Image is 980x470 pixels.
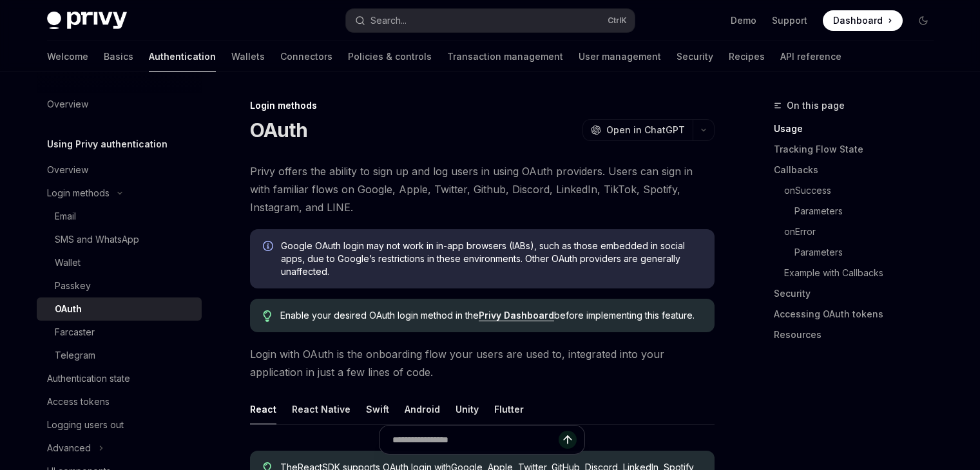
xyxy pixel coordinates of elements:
[784,263,944,283] a: Example with Callbacks
[729,41,765,72] a: Recipes
[250,394,276,424] button: React
[37,367,202,390] a: Authentication state
[55,278,91,294] div: Passkey
[582,119,693,141] button: Open in ChatGPT
[787,98,845,113] span: On this page
[774,283,944,304] a: Security
[608,15,627,26] span: Ctrl K
[263,310,272,322] svg: Tip
[104,41,133,72] a: Basics
[37,297,202,321] a: OAuth
[784,180,944,201] a: onSuccess
[281,240,702,278] span: Google OAuth login may not work in in-app browsers (IABs), such as those embedded in social apps,...
[47,440,91,456] div: Advanced
[37,413,202,437] a: Logging users out
[37,321,202,344] a: Farcaster
[405,394,440,424] button: Android
[370,13,407,28] div: Search...
[55,209,76,224] div: Email
[37,274,202,297] a: Passkey
[780,41,841,72] a: API reference
[55,255,81,270] div: Wallet
[37,93,202,116] a: Overview
[494,394,524,424] button: Flutter
[774,160,944,180] a: Callbacks
[774,118,944,139] a: Usage
[913,10,934,31] button: Toggle dark mode
[55,301,82,317] div: OAuth
[37,205,202,228] a: Email
[250,162,715,216] span: Privy offers the ability to sign up and log users in using OAuth providers. Users can sign in wit...
[47,417,124,433] div: Logging users out
[447,41,563,72] a: Transaction management
[774,139,944,160] a: Tracking Flow State
[774,304,944,324] a: Accessing OAuth tokens
[677,41,713,72] a: Security
[559,431,577,449] button: Send message
[456,394,479,424] button: Unity
[263,241,276,254] svg: Info
[366,394,389,424] button: Swift
[37,390,202,413] a: Access tokens
[47,12,127,30] img: dark logo
[348,41,432,72] a: Policies & controls
[794,242,944,263] a: Parameters
[280,309,701,322] span: Enable your desired OAuth login method in the before implementing this feature.
[774,324,944,345] a: Resources
[250,99,715,112] div: Login methods
[579,41,661,72] a: User management
[47,185,110,201] div: Login methods
[37,251,202,274] a: Wallet
[55,232,139,247] div: SMS and WhatsApp
[772,14,807,27] a: Support
[37,158,202,182] a: Overview
[794,201,944,221] a: Parameters
[47,162,88,178] div: Overview
[55,348,95,363] div: Telegram
[47,41,88,72] a: Welcome
[606,124,685,136] span: Open in ChatGPT
[47,97,88,112] div: Overview
[250,345,715,381] span: Login with OAuth is the onboarding flow your users are used to, integrated into your application ...
[47,136,168,152] h5: Using Privy authentication
[47,394,110,409] div: Access tokens
[833,14,883,27] span: Dashboard
[55,324,95,340] div: Farcaster
[346,9,635,32] button: Search...CtrlK
[823,10,903,31] a: Dashboard
[149,41,216,72] a: Authentication
[37,228,202,251] a: SMS and WhatsApp
[292,394,351,424] button: React Native
[784,221,944,242] a: onError
[37,344,202,367] a: Telegram
[47,371,130,386] div: Authentication state
[280,41,332,72] a: Connectors
[231,41,265,72] a: Wallets
[250,118,307,142] h1: OAuth
[479,310,554,321] a: Privy Dashboard
[731,14,756,27] a: Demo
